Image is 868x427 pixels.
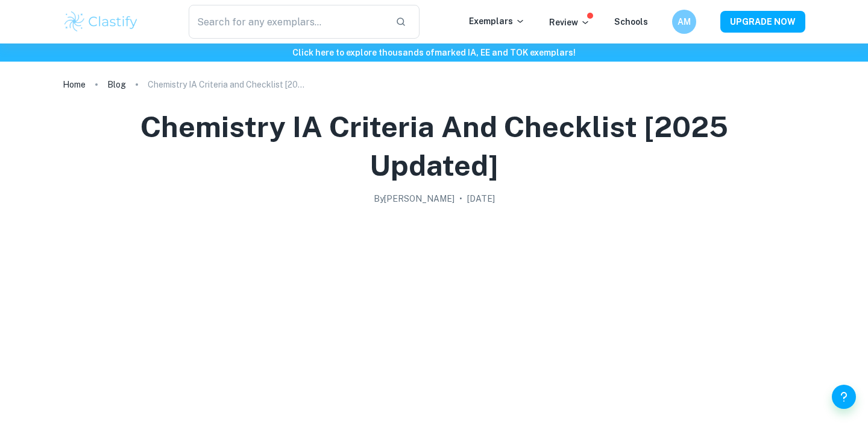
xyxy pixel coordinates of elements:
[63,10,139,34] img: Clastify logo
[832,385,856,409] button: Help and Feedback
[467,192,495,205] h2: [DATE]
[63,76,86,93] a: Home
[2,46,866,59] h6: Click here to explore thousands of marked IA, EE and TOK exemplars !
[549,16,590,29] p: Review
[678,15,691,28] h6: AM
[148,78,304,91] p: Chemistry IA Criteria and Checklist [2025 updated]
[189,5,386,39] input: Search for any exemplars...
[469,14,525,28] p: Exemplars
[459,192,462,205] p: •
[77,108,791,185] h1: Chemistry IA Criteria and Checklist [2025 updated]
[672,10,696,34] button: AM
[107,76,126,93] a: Blog
[720,11,805,33] button: UPGRADE NOW
[374,192,454,205] h2: By [PERSON_NAME]
[614,17,648,27] a: Schools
